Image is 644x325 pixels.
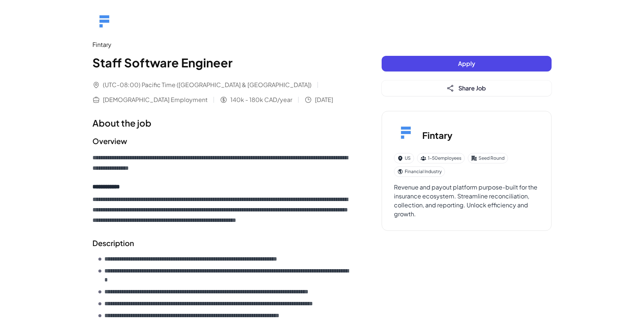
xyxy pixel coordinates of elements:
span: Apply [458,60,475,67]
div: Seed Round [468,153,508,163]
div: Financial Industry [394,166,445,177]
h2: Overview [92,136,352,147]
h1: About the job [92,116,352,130]
button: Share Job [382,80,552,96]
button: Apply [382,56,552,71]
div: US [394,153,414,163]
span: [DATE] [315,95,333,104]
div: Revenue and payout platform purpose-built for the insurance ecosystem. Streamline reconciliation,... [394,183,539,219]
div: 1-50 employees [417,153,465,163]
div: Fintary [92,40,352,49]
span: (UTC-08:00) Pacific Time ([GEOGRAPHIC_DATA] & [GEOGRAPHIC_DATA]) [103,80,312,89]
h3: Fintary [422,128,452,142]
img: Fi [92,12,116,36]
h2: Description [92,238,352,249]
span: [DEMOGRAPHIC_DATA] Employment [103,95,208,104]
span: Share Job [458,84,486,92]
h1: Staff Software Engineer [92,54,352,71]
span: 140k - 180k CAD/year [230,95,292,104]
img: Fi [394,123,418,147]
